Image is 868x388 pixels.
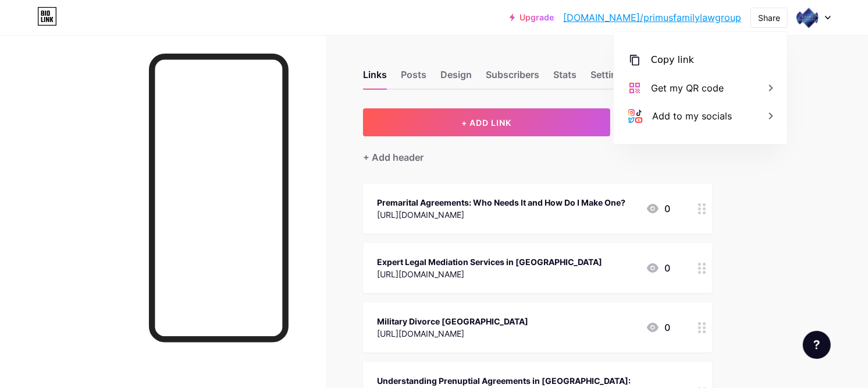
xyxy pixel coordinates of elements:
div: Keywords by Traffic [129,69,196,76]
img: logo_orange.svg [19,19,28,28]
a: [DOMAIN_NAME]/primusfamilylawgroup [563,10,741,24]
div: 0 [646,261,670,275]
div: 0 [646,202,670,216]
img: tab_keywords_by_traffic_grey.svg [116,68,125,77]
div: Premarital Agreements: Who Needs It and How Do I Make One? [377,196,625,209]
div: Links [363,68,387,89]
a: Upgrade [510,13,554,22]
div: Share [758,12,780,24]
div: Military Divorce [GEOGRAPHIC_DATA] [377,315,528,327]
img: website_grey.svg [19,30,28,40]
div: [URL][DOMAIN_NAME] [377,327,528,340]
div: Design [440,68,472,89]
div: [URL][DOMAIN_NAME] [377,209,625,221]
div: Add to my socials [652,109,732,123]
div: Subscribers [486,68,539,89]
div: + Add header [363,150,424,164]
div: Copy link [651,53,694,67]
div: Domain Overview [44,69,104,76]
div: Expert Legal Mediation Services in [GEOGRAPHIC_DATA] [377,256,602,268]
img: primusfamilylawgroup [796,6,819,29]
div: Get my QR code [651,81,724,95]
span: + ADD LINK [461,118,511,128]
img: tab_domain_overview_orange.svg [31,68,41,77]
div: 0 [646,320,670,334]
div: Posts [401,68,426,89]
div: Settings [590,68,628,89]
button: + ADD LINK [363,108,610,136]
div: v 4.0.25 [33,19,57,28]
div: Domain: [DOMAIN_NAME] [30,30,128,40]
div: [URL][DOMAIN_NAME] [377,268,602,280]
div: Stats [553,68,577,89]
